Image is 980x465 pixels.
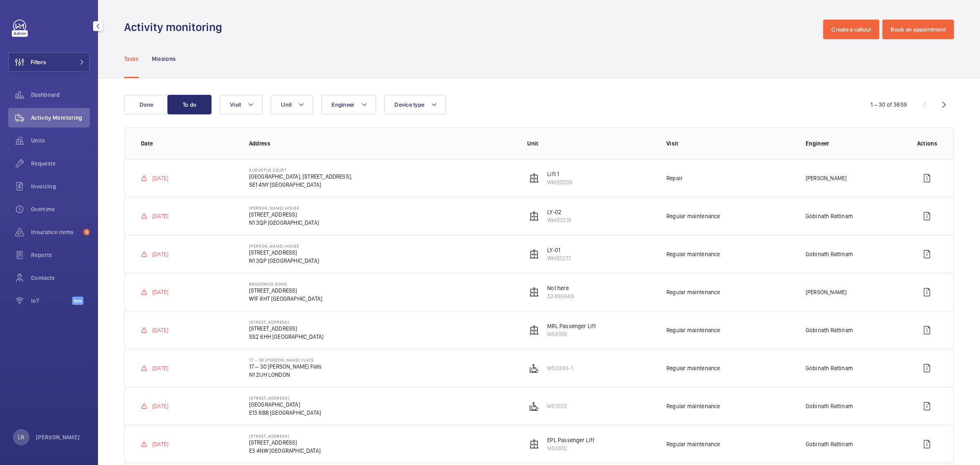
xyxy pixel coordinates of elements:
[249,438,321,447] p: [STREET_ADDRESS]
[666,174,683,182] p: Repair
[18,433,24,441] p: LR
[547,322,596,330] p: MRL Passenger Lift
[332,101,354,108] span: Engineer
[249,282,323,286] p: Broadwick Soho
[823,20,879,39] button: Create a callout
[547,444,594,452] p: M55912
[529,173,539,183] img: elevator.svg
[249,295,323,303] p: W1F 8HT [GEOGRAPHIC_DATA]
[806,326,853,334] p: Gobinath Rattinam
[249,139,514,148] p: Address
[249,400,321,409] p: [GEOGRAPHIC_DATA]
[281,101,292,108] span: Unit
[529,401,539,411] img: platform_lift.svg
[31,159,90,168] span: Requests
[871,101,907,109] div: 1 – 30 of 3659
[152,55,176,63] p: Missions
[529,249,539,259] img: elevator.svg
[31,228,80,236] span: Insurance items
[152,326,168,334] p: [DATE]
[547,292,574,300] p: 52490949
[249,172,352,181] p: [GEOGRAPHIC_DATA], [STREET_ADDRESS],
[249,396,321,400] p: [STREET_ADDRESS]
[124,95,168,114] button: Done
[152,250,168,258] p: [DATE]
[249,168,352,172] p: AUGUSTUS COURT
[882,20,954,39] button: Book an appointment
[249,248,319,257] p: [STREET_ADDRESS]
[249,409,321,417] p: E13 8BB [GEOGRAPHIC_DATA]
[230,101,241,108] span: Visit
[666,250,720,258] p: Regular maintenance
[31,297,72,305] span: IoT
[72,297,83,305] span: Beta
[666,288,720,296] p: Regular maintenance
[249,362,322,371] p: 17 – 30 [PERSON_NAME] Flats
[394,101,424,108] span: Device type
[152,402,168,410] p: [DATE]
[31,136,90,145] span: Units
[124,55,139,63] p: Tasks
[547,208,571,216] p: LY-02
[384,95,446,114] button: Device type
[529,211,539,221] img: elevator.svg
[529,287,539,297] img: elevator.svg
[152,288,168,296] p: [DATE]
[806,212,853,220] p: Gobinath Rattinam
[547,216,571,224] p: WME0218
[31,205,90,213] span: Overtime
[249,244,319,248] p: [PERSON_NAME] House
[124,20,227,35] h1: Activity monitoring
[547,436,594,444] p: EPL Passenger Lift
[152,212,168,220] p: [DATE]
[249,447,321,455] p: E3 4NW [GEOGRAPHIC_DATA]
[83,229,90,235] span: 5
[249,286,323,295] p: [STREET_ADDRESS]
[271,95,313,114] button: Unit
[666,139,793,148] p: Visit
[547,254,571,262] p: WME0217
[547,284,574,292] p: Not here
[806,250,853,258] p: Gobinath Rattinam
[152,364,168,372] p: [DATE]
[249,257,319,265] p: N1 3QP [GEOGRAPHIC_DATA]
[547,330,596,338] p: M56196
[666,440,720,448] p: Regular maintenance
[547,178,572,186] p: WME0039
[152,174,168,182] p: [DATE]
[249,371,322,379] p: N1 2UH LONDON
[36,433,80,441] p: [PERSON_NAME]
[141,139,236,148] p: Date
[249,219,319,227] p: N1 3QP [GEOGRAPHIC_DATA]
[31,182,90,190] span: Invoicing
[249,206,319,210] p: [PERSON_NAME] House
[220,95,263,114] button: Visit
[31,251,90,259] span: Reports
[249,324,324,333] p: [STREET_ADDRESS]
[529,439,539,449] img: elevator.svg
[527,139,653,148] p: Unit
[666,326,720,334] p: Regular maintenance
[249,210,319,219] p: [STREET_ADDRESS]
[529,325,539,335] img: elevator.svg
[666,212,720,220] p: Regular maintenance
[31,274,90,282] span: Contacts
[547,170,572,178] p: Lift 1
[666,364,720,372] p: Regular maintenance
[529,363,539,373] img: platform_lift.svg
[806,139,904,148] p: Engineer
[547,364,572,372] p: M50343-1
[249,358,322,362] p: 17 – 30 [PERSON_NAME] Flats
[806,288,846,296] p: [PERSON_NAME]
[547,246,571,254] p: LY-01
[249,434,321,438] p: [STREET_ADDRESS]
[806,364,853,372] p: Gobinath Rattinam
[249,333,324,341] p: SS2 6HH [GEOGRAPHIC_DATA]
[249,181,352,189] p: SE1 4NY [GEOGRAPHIC_DATA]
[249,320,324,324] p: [STREET_ADDRESS]
[167,95,212,114] button: To do
[666,402,720,410] p: Regular maintenance
[547,402,567,410] p: M51032
[31,91,90,99] span: Dashboard
[806,440,853,448] p: Gobinath Rattinam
